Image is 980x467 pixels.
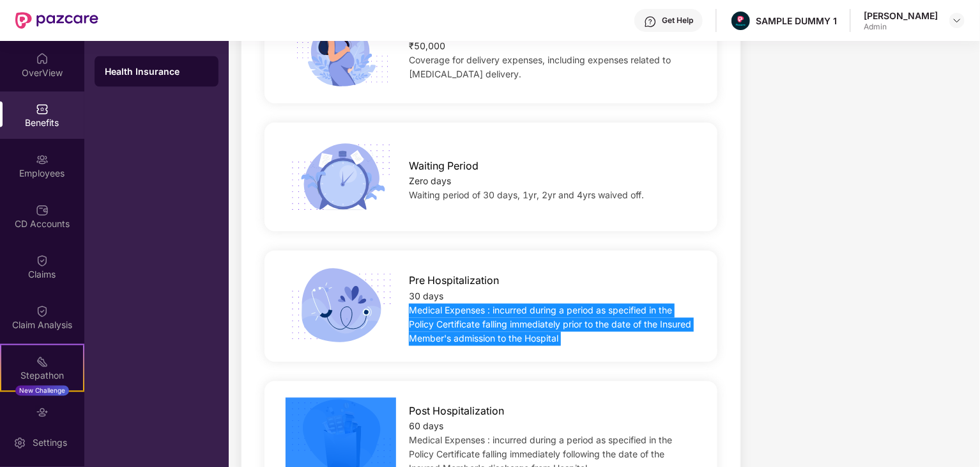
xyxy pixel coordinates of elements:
[409,305,691,344] span: Medical Expenses : incurred during a period as specified in the Policy Certificate falling immedi...
[13,437,26,450] img: svg+xml;base64,PHN2ZyBpZD0iU2V0dGluZy0yMHgyMCIgeG1sbnM9Imh0dHA6Ly93d3cudzMub3JnLzIwMDAvc3ZnIiB3aW...
[36,52,49,65] img: svg+xml;base64,PHN2ZyBpZD0iSG9tZSIgeG1sbnM9Imh0dHA6Ly93d3cudzMub3JnLzIwMDAvc3ZnIiB3aWR0aD0iMjAiIG...
[409,54,671,79] span: Coverage for delivery expenses, including expenses related to [MEDICAL_DATA] delivery.
[36,356,49,368] img: svg+xml;base64,PHN2ZyB4bWxucz0iaHR0cDovL3d3dy53My5vcmcvMjAwMC9zdmciIHdpZHRoPSIyMSIgaGVpZ2h0PSIyMC...
[36,305,49,318] img: svg+xml;base64,PHN2ZyBpZD0iQ2xhaW0iIHhtbG5zPSJodHRwOi8vd3d3LnczLm9yZy8yMDAwL3N2ZyIgd2lkdGg9IjIwIi...
[409,39,697,53] div: ₹50,000
[731,12,750,30] img: Pazcare_Alternative_logo-01-01.png
[105,65,208,78] div: Health Insurance
[409,159,479,175] span: Waiting Period
[36,204,49,217] img: svg+xml;base64,PHN2ZyBpZD0iQ0RfQWNjb3VudHMiIGRhdGEtbmFtZT0iQ0QgQWNjb3VudHMiIHhtbG5zPSJodHRwOi8vd3...
[409,290,697,304] div: 30 days
[36,154,49,166] img: svg+xml;base64,PHN2ZyBpZD0iRW1wbG95ZWVzIiB4bWxucz0iaHR0cDovL3d3dy53My5vcmcvMjAwMC9zdmciIHdpZHRoPS...
[864,22,938,32] div: Admin
[36,255,49,267] img: svg+xml;base64,PHN2ZyBpZD0iQ2xhaW0iIHhtbG5zPSJodHRwOi8vd3d3LnczLm9yZy8yMDAwL3N2ZyIgd2lkdGg9IjIwIi...
[409,404,504,420] span: Post Hospitalization
[36,406,49,419] img: svg+xml;base64,PHN2ZyBpZD0iRW5kb3JzZW1lbnRzIiB4bWxucz0iaHR0cDovL3d3dy53My5vcmcvMjAwMC9zdmciIHdpZH...
[286,11,396,88] img: icon
[286,139,396,216] img: icon
[864,10,938,22] div: [PERSON_NAME]
[1,370,83,383] div: Stepathon
[36,103,49,116] img: svg+xml;base64,PHN2ZyBpZD0iQmVuZWZpdHMiIHhtbG5zPSJodHRwOi8vd3d3LnczLm9yZy8yMDAwL3N2ZyIgd2lkdGg9Ij...
[662,15,693,26] div: Get Help
[409,190,644,201] span: Waiting period of 30 days, 1yr, 2yr and 4yrs waived off.
[409,273,499,289] span: Pre Hospitalization
[286,268,396,345] img: icon
[15,386,69,396] div: New Challenge
[952,15,962,26] img: svg+xml;base64,PHN2ZyBpZD0iRHJvcGRvd24tMzJ4MzIiIHhtbG5zPSJodHRwOi8vd3d3LnczLm9yZy8yMDAwL3N2ZyIgd2...
[644,15,657,28] img: svg+xml;base64,PHN2ZyBpZD0iSGVscC0zMngzMiIgeG1sbnM9Imh0dHA6Ly93d3cudzMub3JnLzIwMDAvc3ZnIiB3aWR0aD...
[409,420,697,434] div: 60 days
[756,15,837,27] div: SAMPLE DUMMY 1
[29,437,71,450] div: Settings
[15,12,98,29] img: New Pazcare Logo
[409,175,697,189] div: Zero days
